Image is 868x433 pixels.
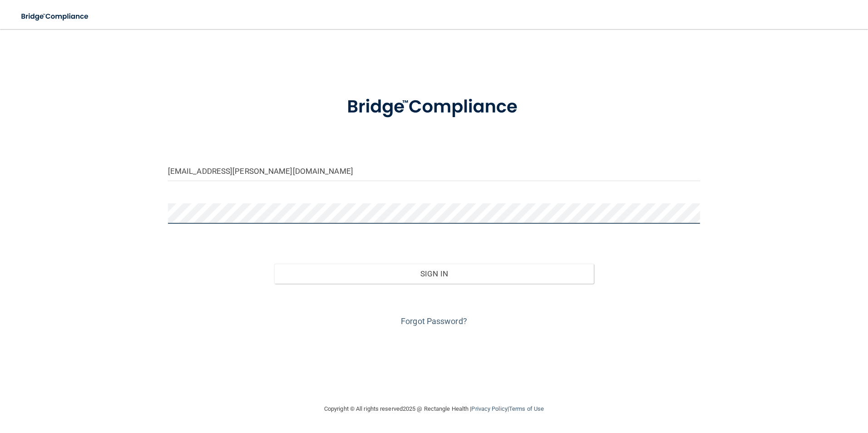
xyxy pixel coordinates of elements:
a: Privacy Policy [471,405,507,412]
div: Copyright © All rights reserved 2025 @ Rectangle Health | | [268,394,600,423]
img: bridge_compliance_login_screen.278c3ca4.svg [14,7,97,26]
img: bridge_compliance_login_screen.278c3ca4.svg [328,84,540,131]
button: Sign In [274,264,594,284]
input: Email [168,161,700,181]
a: Terms of Use [509,405,544,412]
a: Forgot Password? [401,316,467,326]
